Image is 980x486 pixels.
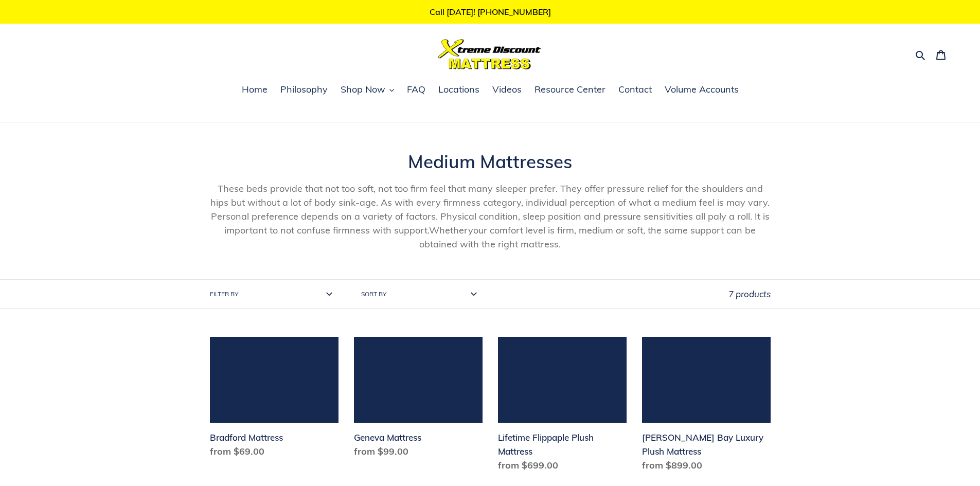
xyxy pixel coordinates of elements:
[534,83,605,96] span: Resource Center
[728,289,771,299] span: 7 products
[618,83,652,96] span: Contact
[492,83,522,96] span: Videos
[613,82,657,98] a: Contact
[433,82,485,98] a: Locations
[407,83,425,96] span: FAQ
[529,82,611,98] a: Resource Center
[429,224,468,236] span: Whether
[642,337,771,476] a: Chadwick Bay Luxury Plush Mattress
[665,83,739,96] span: Volume Accounts
[498,337,627,476] a: Lifetime Flippaple Plush Mattress
[335,82,399,98] button: Shop Now
[402,82,431,98] a: FAQ
[438,83,479,96] span: Locations
[361,290,386,299] label: Sort by
[237,82,273,98] a: Home
[210,182,771,251] p: These beds provide that not too soft, not too firm feel that many sleeper prefer. They offer pres...
[660,82,744,98] a: Volume Accounts
[280,83,328,96] span: Philosophy
[210,290,238,299] label: Filter by
[242,83,268,96] span: Home
[341,83,385,96] span: Shop Now
[438,39,541,69] img: Xtreme Discount Mattress
[408,150,572,173] span: Medium Mattresses
[275,82,333,98] a: Philosophy
[487,82,527,98] a: Videos
[354,337,483,462] a: Geneva Mattress
[210,337,338,462] a: Bradford Mattress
